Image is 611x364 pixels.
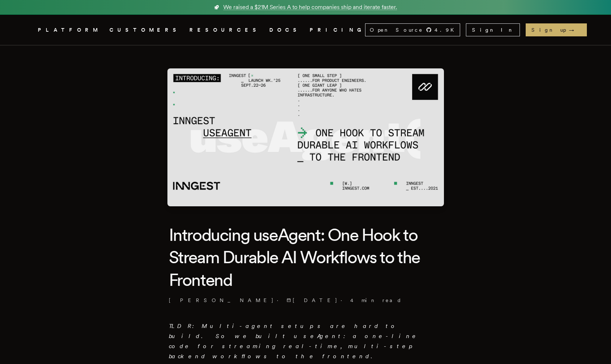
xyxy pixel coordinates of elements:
[169,224,442,291] h1: Introducing useAgent: One Hook to Stream Durable AI Workflows to the Frontend
[167,68,444,206] img: Featured image for Introducing useAgent: One Hook to Stream Durable AI Workflows to the Frontend ...
[223,3,397,12] span: We raised a $21M Series A to help companies ship and iterate faster.
[370,26,423,33] span: Open Source
[169,297,442,304] p: · ·
[269,26,301,35] a: DOCS
[287,297,338,304] span: [DATE]
[350,297,402,304] span: 4 min read
[569,26,581,33] span: →
[310,26,365,35] a: PRICING
[169,297,274,304] a: [PERSON_NAME]
[526,23,587,36] a: Sign up
[18,15,594,45] nav: Global
[466,23,520,36] a: Sign In
[38,26,101,35] button: PLATFORM
[109,26,181,35] a: CUSTOMERS
[189,26,261,35] button: RESOURCES
[169,323,419,360] em: TLDR: Multi-agent setups are hard to build. So we built useAgent: a one-line code for streaming r...
[435,26,458,33] span: 4.9 K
